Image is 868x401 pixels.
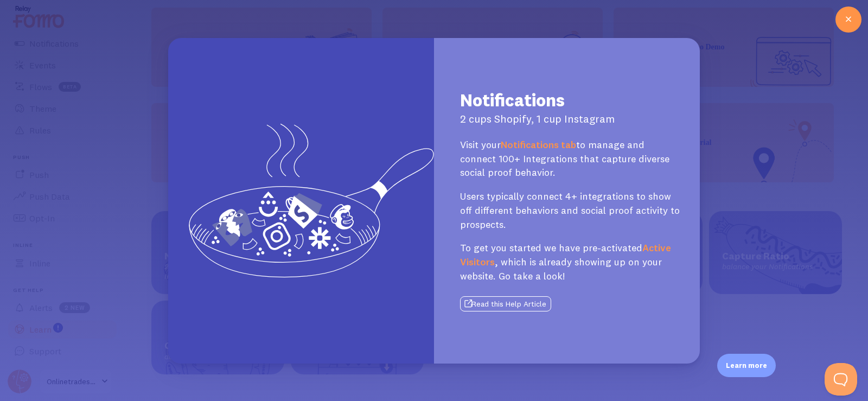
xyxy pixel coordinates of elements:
[825,363,857,396] iframe: Help Scout Beacon - Open
[726,360,767,371] p: Learn more
[162,38,434,364] img: Notifications
[460,296,551,311] button: Read this Help Article
[460,138,680,180] p: Visit your to manage and connect 100+ Integrations that capture diverse social proof behavior.
[460,111,615,127] p: 2 cups Shopify, 1 cup Instagram
[460,189,680,231] p: Users typically connect 4+ integrations to show off different behaviors and social proof activity...
[460,90,565,111] h1: Notifications
[717,354,776,377] div: Learn more
[460,241,680,283] p: To get you started we have pre-activated , which is already showing up on your website. Go take a...
[501,138,576,151] a: Notifications tab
